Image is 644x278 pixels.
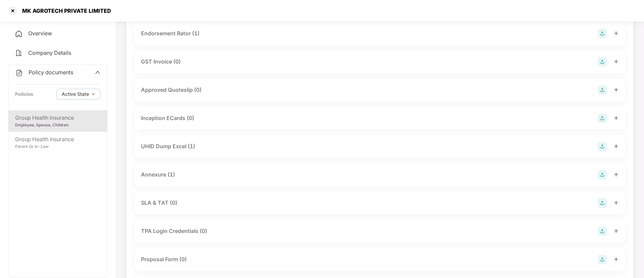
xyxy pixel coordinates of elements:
img: svg+xml;base64,PHN2ZyB4bWxucz0iaHR0cDovL3d3dy53My5vcmcvMjAwMC9zdmciIHdpZHRoPSIyNCIgaGVpZ2h0PSIyNC... [15,69,23,77]
div: Employee, Spouse, Children [15,122,100,128]
img: svg+xml;base64,PHN2ZyB4bWxucz0iaHR0cDovL3d3dy53My5vcmcvMjAwMC9zdmciIHdpZHRoPSIyOCIgaGVpZ2h0PSIyOC... [598,227,607,236]
span: plus [614,144,618,149]
img: svg+xml;base64,PHN2ZyB4bWxucz0iaHR0cDovL3d3dy53My5vcmcvMjAwMC9zdmciIHdpZHRoPSIyOCIgaGVpZ2h0PSIyOC... [598,29,607,38]
span: Company Details [28,49,71,56]
div: Proposal Form (0) [141,255,187,264]
div: Policies [15,90,33,98]
span: plus [614,257,618,262]
img: svg+xml;base64,PHN2ZyB4bWxucz0iaHR0cDovL3d3dy53My5vcmcvMjAwMC9zdmciIHdpZHRoPSIyOCIgaGVpZ2h0PSIyOC... [598,85,607,95]
img: svg+xml;base64,PHN2ZyB4bWxucz0iaHR0cDovL3d3dy53My5vcmcvMjAwMC9zdmciIHdpZHRoPSIyNCIgaGVpZ2h0PSIyNC... [15,30,23,38]
span: down [92,92,95,96]
div: Annexure (1) [141,170,175,179]
img: svg+xml;base64,PHN2ZyB4bWxucz0iaHR0cDovL3d3dy53My5vcmcvMjAwMC9zdmciIHdpZHRoPSIyOCIgaGVpZ2h0PSIyOC... [598,114,607,123]
span: Active State [62,90,89,98]
span: Overview [28,30,52,37]
img: svg+xml;base64,PHN2ZyB4bWxucz0iaHR0cDovL3d3dy53My5vcmcvMjAwMC9zdmciIHdpZHRoPSIyOCIgaGVpZ2h0PSIyOC... [598,255,607,264]
div: TPA Login Credentials (0) [141,227,207,235]
button: Active Statedown [56,89,100,100]
img: svg+xml;base64,PHN2ZyB4bWxucz0iaHR0cDovL3d3dy53My5vcmcvMjAwMC9zdmciIHdpZHRoPSIyOCIgaGVpZ2h0PSIyOC... [598,57,607,67]
div: Approved Quoteslip (0) [141,86,201,94]
span: plus [614,31,618,36]
div: Inception ECards (0) [141,114,194,122]
div: Group Health Insurance [15,114,100,122]
div: GST Invoice (0) [141,57,181,66]
img: svg+xml;base64,PHN2ZyB4bWxucz0iaHR0cDovL3d3dy53My5vcmcvMjAwMC9zdmciIHdpZHRoPSIyOCIgaGVpZ2h0PSIyOC... [598,170,607,180]
div: Parent Or In-Law [15,144,100,150]
div: Endorsement Rator (1) [141,29,199,38]
span: plus [614,172,618,177]
span: plus [614,87,618,92]
span: up [95,70,100,75]
span: plus [614,116,618,120]
span: plus [614,229,618,233]
img: svg+xml;base64,PHN2ZyB4bWxucz0iaHR0cDovL3d3dy53My5vcmcvMjAwMC9zdmciIHdpZHRoPSIyOCIgaGVpZ2h0PSIyOC... [598,142,607,151]
div: Group Health Insurance [15,135,100,144]
img: svg+xml;base64,PHN2ZyB4bWxucz0iaHR0cDovL3d3dy53My5vcmcvMjAwMC9zdmciIHdpZHRoPSIyOCIgaGVpZ2h0PSIyOC... [598,198,607,208]
div: SLA & TAT (0) [141,199,177,207]
span: plus [614,200,618,205]
div: UHID Dump Excel (1) [141,142,195,151]
img: svg+xml;base64,PHN2ZyB4bWxucz0iaHR0cDovL3d3dy53My5vcmcvMjAwMC9zdmciIHdpZHRoPSIyNCIgaGVpZ2h0PSIyNC... [15,49,23,57]
span: plus [614,59,618,64]
span: Policy documents [29,69,73,76]
div: MK AGROTECH PRIVATE LIMITED [18,7,111,14]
